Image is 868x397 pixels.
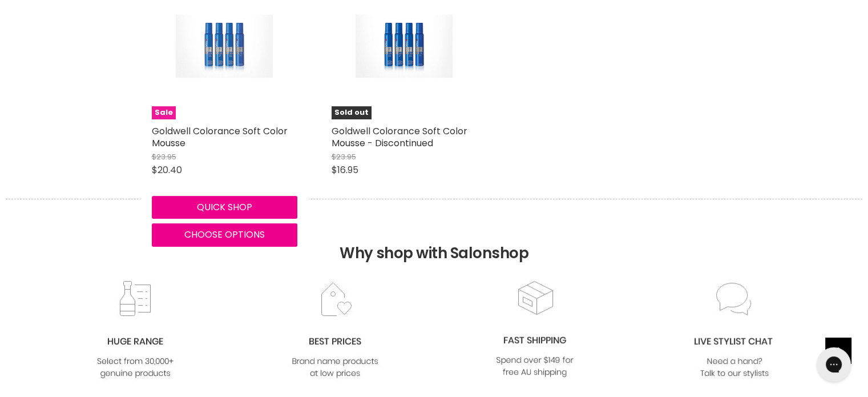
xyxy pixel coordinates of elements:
[89,280,181,380] img: range2_8cf790d4-220e-469f-917d-a18fed3854b6.jpg
[825,338,851,367] span: Back to top
[688,280,781,380] img: chat_c0a1c8f7-3133-4fc6-855f-7264552747f6.jpg
[811,343,857,386] iframe: Gorgias live chat messenger
[152,151,176,162] span: $23.95
[152,163,182,177] span: $20.40
[289,280,381,380] img: prices.jpg
[488,279,581,379] img: fast.jpg
[152,223,297,246] button: Choose options
[6,199,862,279] h2: Why shop with Salonshop
[332,151,356,162] span: $23.95
[152,125,288,150] a: Goldwell Colorance Soft Color Mousse
[332,106,372,119] span: Sold out
[825,338,851,363] a: Back to top
[332,163,358,177] span: $16.95
[152,106,176,119] span: Sale
[332,125,467,150] a: Goldwell Colorance Soft Color Mousse - Discontinued
[184,228,265,241] span: Choose options
[152,196,297,219] button: Quick shop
